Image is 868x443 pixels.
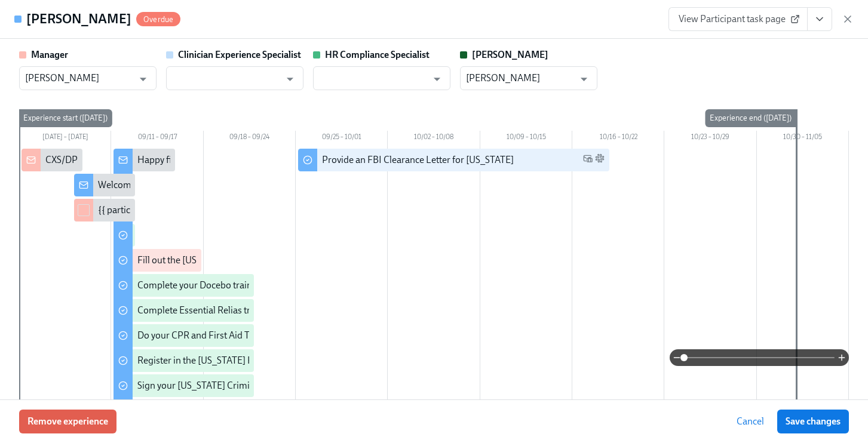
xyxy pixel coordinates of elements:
div: [DATE] – [DATE] [19,131,111,146]
button: Open [281,70,299,88]
div: Complete your Docebo training paths [137,279,290,292]
span: Slack [595,153,605,167]
span: Remove experience [27,416,108,427]
a: View Participant task page [668,7,808,31]
div: 10/16 – 10/22 [572,131,664,146]
div: {{ participant.fullName }} has started onboarding [98,204,297,217]
div: Complete Essential Relias trainings [137,304,280,317]
span: Cancel [737,416,764,427]
div: 09/11 – 09/17 [111,131,203,146]
div: Sign your [US_STATE] Criminal History Affidavit [137,379,330,392]
div: Happy first day! [137,153,201,167]
div: 10/23 – 10/29 [664,131,756,146]
div: Welcome to the Charlie Health team! [98,179,247,192]
div: 10/30 – 11/05 [757,131,849,146]
strong: [PERSON_NAME] [472,49,548,60]
button: Cancel [728,410,772,433]
button: Open [575,70,593,88]
button: Open [428,70,446,88]
div: 09/18 – 09/24 [204,131,296,146]
div: Do your CPR and First Aid Training [137,329,278,342]
strong: HR Compliance Specialist [325,49,430,60]
strong: Manager [31,49,68,60]
div: CXS/DP cleared to start [45,153,140,167]
div: 10/09 – 10/15 [480,131,572,146]
span: Overdue [136,15,180,24]
span: View Participant task page [679,13,798,25]
div: Fill out the [US_STATE] Agency Affiliated registration [137,254,350,267]
button: View task page [807,7,832,31]
div: 10/02 – 10/08 [388,131,480,146]
button: Open [134,70,152,88]
h4: [PERSON_NAME] [26,10,131,28]
button: Remove experience [19,410,116,433]
button: Save changes [777,410,849,433]
div: Experience start ([DATE]) [19,109,112,127]
span: Save changes [786,416,841,427]
div: 09/25 – 10/01 [296,131,388,146]
div: Provide an FBI Clearance Letter for [US_STATE] [322,153,514,167]
strong: Clinician Experience Specialist [178,49,301,60]
div: Experience end ([DATE]) [705,109,796,127]
span: Work Email [583,153,593,167]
